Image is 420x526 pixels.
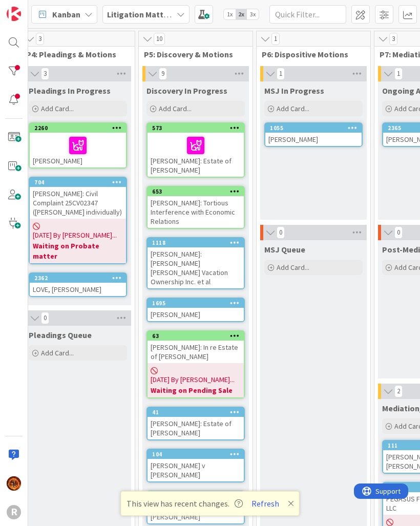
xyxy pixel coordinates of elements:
[41,68,49,80] span: 3
[30,123,126,133] div: 2260
[389,33,397,45] span: 3
[262,49,358,59] span: P6: Dispositive Motions
[41,348,74,357] span: Add Card...
[277,104,309,113] span: Add Card...
[148,450,244,459] div: 104
[394,68,403,80] span: 1
[247,9,259,19] span: 3x
[30,133,126,167] div: [PERSON_NAME]
[159,104,192,113] span: Add Card...
[236,9,247,19] span: 2x
[148,247,244,288] div: [PERSON_NAME]: [PERSON_NAME] [PERSON_NAME] Vacation Ownership Inc. et al
[277,68,285,80] span: 1
[154,33,165,45] span: 10
[29,86,111,96] span: Pleadings In Progress
[30,178,126,219] div: 704[PERSON_NAME]: Civil Complaint 25CV02347 ([PERSON_NAME] individually)
[52,8,80,20] span: Kanban
[148,196,244,228] div: [PERSON_NAME]: Tortious Interference with Economic Relations
[224,9,236,19] span: 1x
[148,187,244,228] div: 653[PERSON_NAME]: Tortious Interference with Economic Relations
[34,275,126,282] div: 2362
[41,104,74,113] span: Add Card...
[159,68,167,80] span: 9
[271,33,280,45] span: 1
[148,417,244,439] div: [PERSON_NAME]: Estate of [PERSON_NAME]
[248,497,283,510] button: Refresh
[36,33,44,45] span: 3
[151,374,235,385] span: [DATE] By [PERSON_NAME]...
[30,123,126,167] div: 2260[PERSON_NAME]
[34,124,126,132] div: 2260
[265,133,362,146] div: [PERSON_NAME]
[148,341,244,363] div: [PERSON_NAME]: In re Estate of [PERSON_NAME]
[148,133,244,177] div: [PERSON_NAME]: Estate of [PERSON_NAME]
[265,123,362,146] div: 1055[PERSON_NAME]
[151,385,241,395] b: Waiting on Pending Sale
[148,238,244,247] div: 1118
[265,123,362,133] div: 1055
[30,283,126,296] div: LOVE, [PERSON_NAME]
[7,7,21,21] img: Visit kanbanzone.com
[148,408,244,439] div: 41[PERSON_NAME]: Estate of [PERSON_NAME]
[107,9,229,19] b: Litigation Matter Workflow (FL2)
[152,332,244,340] div: 63
[152,451,244,458] div: 104
[148,308,244,321] div: [PERSON_NAME]
[148,450,244,481] div: 104[PERSON_NAME] v [PERSON_NAME]
[26,49,122,59] span: P4: Pleadings & Motions
[41,312,49,324] span: 0
[152,300,244,307] div: 1695
[22,2,47,14] span: Support
[152,188,244,195] div: 653
[152,239,244,246] div: 1118
[127,497,243,510] span: This view has recent changes.
[148,299,244,321] div: 1695[PERSON_NAME]
[148,331,244,341] div: 63
[270,124,362,132] div: 1055
[29,330,92,340] span: Pleadings Queue
[148,187,244,196] div: 653
[144,49,240,59] span: P5: Discovery & Motions
[148,238,244,288] div: 1118[PERSON_NAME]: [PERSON_NAME] [PERSON_NAME] Vacation Ownership Inc. et al
[264,86,324,96] span: MSJ In Progress
[148,123,244,177] div: 573[PERSON_NAME]: Estate of [PERSON_NAME]
[152,124,244,132] div: 573
[30,273,126,296] div: 2362LOVE, [PERSON_NAME]
[152,409,244,416] div: 41
[7,476,21,491] img: TR
[148,331,244,363] div: 63[PERSON_NAME]: In re Estate of [PERSON_NAME]
[264,244,305,255] span: MSJ Queue
[33,230,117,241] span: [DATE] By [PERSON_NAME]...
[269,5,346,24] input: Quick Filter...
[146,86,227,96] span: Discovery In Progress
[30,273,126,283] div: 2362
[148,299,244,308] div: 1695
[148,459,244,481] div: [PERSON_NAME] v [PERSON_NAME]
[7,505,21,519] div: R
[277,226,285,239] span: 0
[277,263,309,272] span: Add Card...
[34,179,126,186] div: 704
[394,226,403,239] span: 0
[30,187,126,219] div: [PERSON_NAME]: Civil Complaint 25CV02347 ([PERSON_NAME] individually)
[30,178,126,187] div: 704
[148,408,244,417] div: 41
[394,385,403,397] span: 2
[33,241,123,261] b: Waiting on Probate matter
[148,123,244,133] div: 573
